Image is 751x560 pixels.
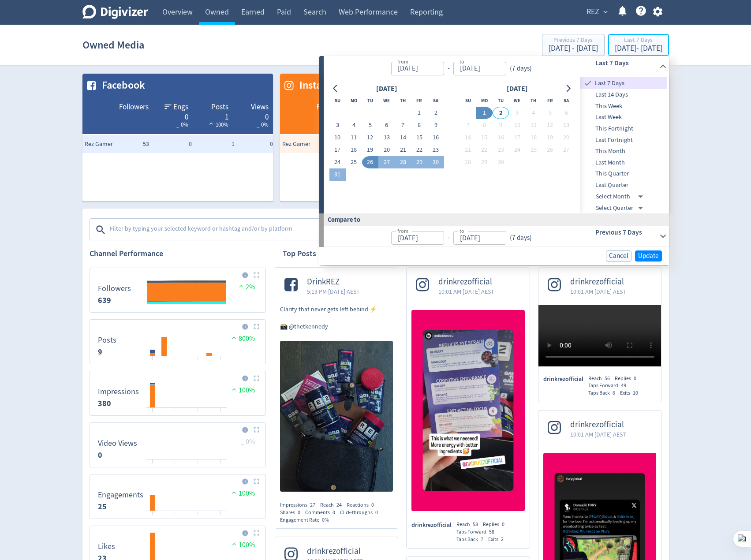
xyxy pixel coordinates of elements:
button: 23 [493,144,509,156]
span: REZ [587,5,599,19]
button: 22 [411,144,427,156]
button: Previous 7 Days[DATE] - [DATE] [542,34,605,56]
button: 2 [428,107,444,119]
span: Update [638,253,659,259]
button: Go to next month [562,82,575,95]
button: 24 [329,156,346,168]
button: 7 [460,119,476,131]
button: 27 [558,144,575,156]
button: 12 [362,131,378,144]
button: 8 [476,119,493,131]
button: 2 [493,107,509,119]
label: from [397,227,408,235]
div: Select Month [596,191,646,202]
button: 9 [428,119,444,131]
button: 3 [509,107,525,119]
nav: presets [580,77,667,213]
span: Last Fortnight [580,135,667,145]
button: 17 [329,144,346,156]
th: Wednesday [509,94,525,107]
th: Wednesday [378,94,395,107]
button: 26 [362,156,378,168]
span: This Fortnight [580,124,667,134]
button: 1 [411,107,427,119]
th: Sunday [460,94,476,107]
div: from-to(7 days)Previous 7 Days [324,226,669,247]
img: Placeholder [254,272,259,278]
label: to [460,227,464,235]
button: 29 [476,156,493,168]
div: This Fortnight [580,123,667,134]
button: 25 [525,144,542,156]
button: 3 [329,119,346,131]
button: 5 [362,119,378,131]
span: Last 7 Days [593,78,667,88]
div: - [444,63,453,74]
button: 16 [428,131,444,144]
div: [DATE] [374,83,400,95]
button: 17 [509,131,525,144]
span: Cancel [609,253,628,259]
th: Saturday [558,94,575,107]
h6: Previous 7 Days [595,227,656,238]
th: Friday [542,94,558,107]
button: 11 [525,119,542,131]
button: 10 [509,119,525,131]
button: 26 [542,144,558,156]
div: This Month [580,146,667,157]
th: Thursday [525,94,542,107]
button: 4 [346,119,362,131]
button: 22 [476,144,493,156]
th: Monday [476,94,493,107]
button: 15 [411,131,427,144]
button: 21 [395,144,411,156]
th: Sunday [329,94,346,107]
button: 29 [411,156,427,168]
button: 18 [525,131,542,144]
div: Last Week [580,112,667,123]
button: 19 [542,131,558,144]
button: 20 [558,131,575,144]
button: 24 [509,144,525,156]
button: Last 7 Days[DATE]- [DATE] [608,34,669,56]
button: 20 [378,144,395,156]
button: 5 [542,107,558,119]
span: This Quarter [580,169,667,179]
button: 25 [346,156,362,168]
div: Last 14 Days [580,89,667,101]
button: 12 [542,119,558,131]
th: Tuesday [493,94,509,107]
button: 13 [378,131,395,144]
div: Last 7 Days [580,77,667,89]
button: 9 [493,119,509,131]
button: 15 [476,131,493,144]
div: This Quarter [580,168,667,179]
span: This Week [580,101,667,111]
img: Placeholder [254,427,259,433]
div: Last Month [580,157,667,168]
button: 13 [558,119,575,131]
button: Go to previous month [329,82,342,95]
div: from-to(7 days)Last 7 Days [324,56,669,77]
img: Placeholder [254,478,259,484]
div: Select Quarter [596,202,646,214]
h1: Owned Media [82,31,144,59]
button: 30 [428,156,444,168]
button: 8 [411,119,427,131]
div: ( 7 days ) [506,233,532,243]
div: Last Quarter [580,179,667,191]
button: 19 [362,144,378,156]
div: - [444,233,453,243]
div: [DATE] - [DATE] [549,45,598,52]
div: Last Fortnight [580,134,667,146]
button: 14 [395,131,411,144]
button: 16 [493,131,509,144]
img: Placeholder [254,530,259,536]
button: 6 [558,107,575,119]
div: Last 7 Days [615,37,662,45]
th: Saturday [428,94,444,107]
button: 28 [460,156,476,168]
label: from [397,58,408,65]
button: 30 [493,156,509,168]
button: 6 [378,119,395,131]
